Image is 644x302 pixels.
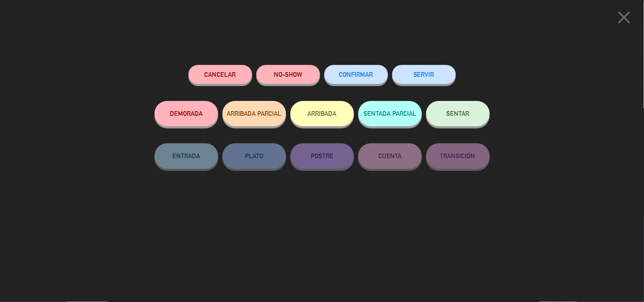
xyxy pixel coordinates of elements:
[426,143,490,169] button: TRANSICIÓN
[324,65,388,84] button: CONFIRMAR
[426,101,490,126] button: SENTAR
[222,143,286,169] button: PLATO
[222,101,286,126] button: ARRIBADA PARCIAL
[188,65,252,84] button: Cancelar
[611,6,638,31] button: close
[155,101,218,126] button: DEMORADA
[339,71,373,78] span: CONFIRMAR
[358,101,422,126] button: SENTADA PARCIAL
[447,110,470,117] span: SENTAR
[392,65,456,84] button: SERVIR
[614,7,635,28] i: close
[227,110,281,117] span: ARRIBADA PARCIAL
[256,65,320,84] button: NO-SHOW
[155,143,218,169] button: ENTRADA
[290,143,354,169] button: POSTRE
[290,101,354,126] button: ARRIBADA
[358,143,422,169] button: CUENTA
